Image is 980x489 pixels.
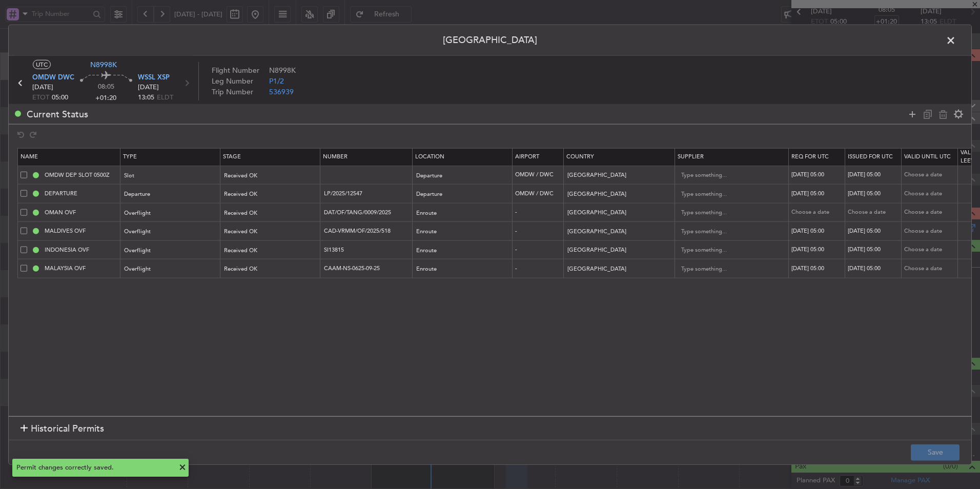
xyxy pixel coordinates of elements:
div: [DATE] 05:00 [791,190,845,198]
div: Choose a date [904,264,957,273]
div: [DATE] 05:00 [848,171,901,179]
div: [DATE] 05:00 [791,227,845,236]
div: Choose a date [904,171,957,179]
div: [DATE] 05:00 [791,246,845,254]
div: Permit changes correctly saved. [16,463,173,473]
header: [GEOGRAPHIC_DATA] [9,25,971,56]
span: Req For Utc [791,153,829,160]
div: Choose a date [904,208,957,217]
span: Issued For Utc [848,153,893,160]
div: Choose a date [791,208,845,217]
div: [DATE] 05:00 [848,264,901,273]
div: Choose a date [904,246,957,254]
div: Choose a date [904,227,957,236]
div: [DATE] 05:00 [848,190,901,198]
div: [DATE] 05:00 [848,227,901,236]
div: Choose a date [904,190,957,198]
div: [DATE] 05:00 [848,246,901,254]
span: Valid Until Utc [904,153,951,160]
div: Choose a date [848,208,901,217]
div: [DATE] 05:00 [791,264,845,273]
div: [DATE] 05:00 [791,171,845,179]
